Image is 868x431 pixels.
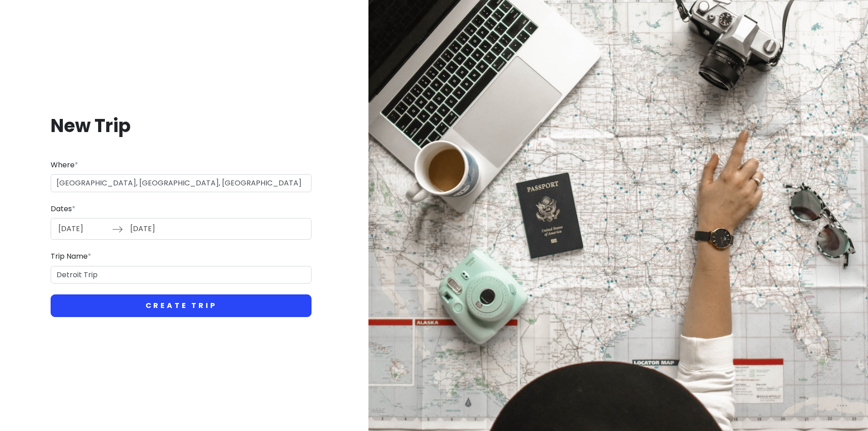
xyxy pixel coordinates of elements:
[51,203,75,215] label: Dates
[51,251,91,262] label: Trip Name
[51,266,311,284] input: Give it a name
[51,159,78,171] label: Where
[51,294,311,317] button: Create Trip
[125,218,184,239] input: End Date
[53,218,112,239] input: Start Date
[51,114,311,137] h1: New Trip
[51,174,311,192] input: City (e.g., New York)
